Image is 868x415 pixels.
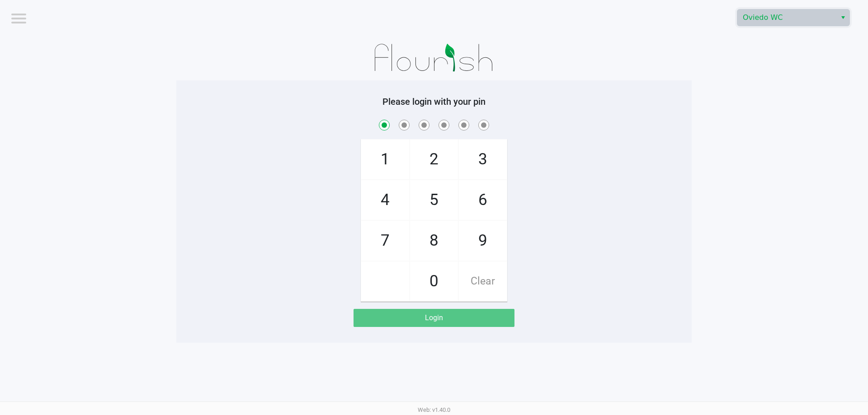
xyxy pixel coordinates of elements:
[418,406,450,413] span: Web: v1.40.0
[410,180,458,220] span: 5
[743,12,831,23] span: Oviedo WC
[361,180,409,220] span: 4
[459,180,507,220] span: 6
[836,9,849,26] button: Select
[410,221,458,261] span: 8
[361,221,409,261] span: 7
[410,140,458,179] span: 2
[183,96,685,107] h5: Please login with your pin
[361,140,409,179] span: 1
[459,140,507,179] span: 3
[410,261,458,301] span: 0
[459,261,507,301] span: Clear
[459,221,507,261] span: 9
